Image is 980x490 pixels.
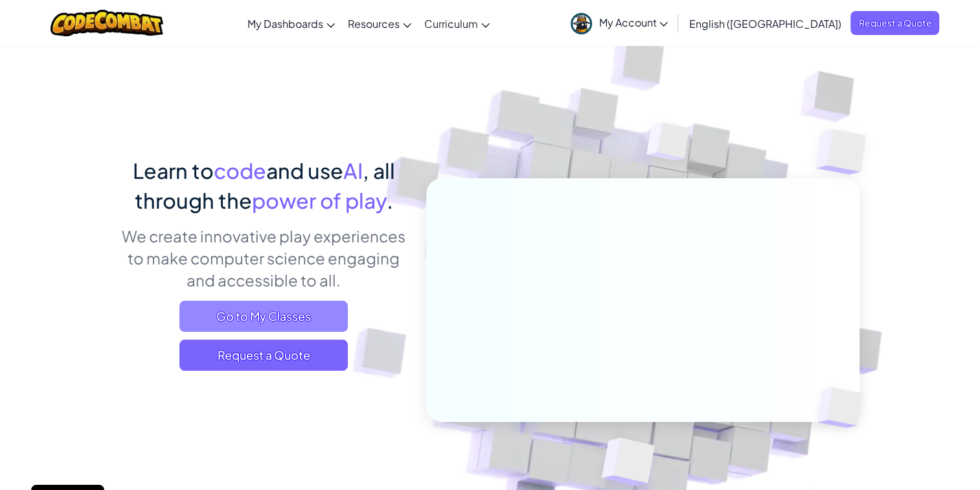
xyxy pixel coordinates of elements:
[343,157,363,183] span: AI
[214,157,266,183] span: code
[247,17,323,30] span: My Dashboards
[790,97,902,207] img: Overlap cubes
[241,6,341,41] a: My Dashboards
[571,13,592,34] img: avatar
[179,340,348,371] a: Request a Quote
[564,3,674,43] a: My Account
[252,187,387,213] span: power of play
[179,301,348,332] a: Go to My Classes
[121,225,407,291] p: We create innovative play experiences to make computer science engaging and accessible to all.
[418,6,496,41] a: Curriculum
[51,10,164,36] img: CodeCombat logo
[133,157,214,183] span: Learn to
[622,97,715,193] img: Overlap cubes
[341,6,418,41] a: Resources
[424,17,478,30] span: Curriculum
[266,157,343,183] span: and use
[689,17,841,30] span: English ([GEOGRAPHIC_DATA])
[682,6,847,41] a: English ([GEOGRAPHIC_DATA])
[850,11,939,35] a: Request a Quote
[348,17,400,30] span: Resources
[387,187,393,213] span: .
[598,16,668,29] span: My Account
[795,360,893,455] img: Overlap cubes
